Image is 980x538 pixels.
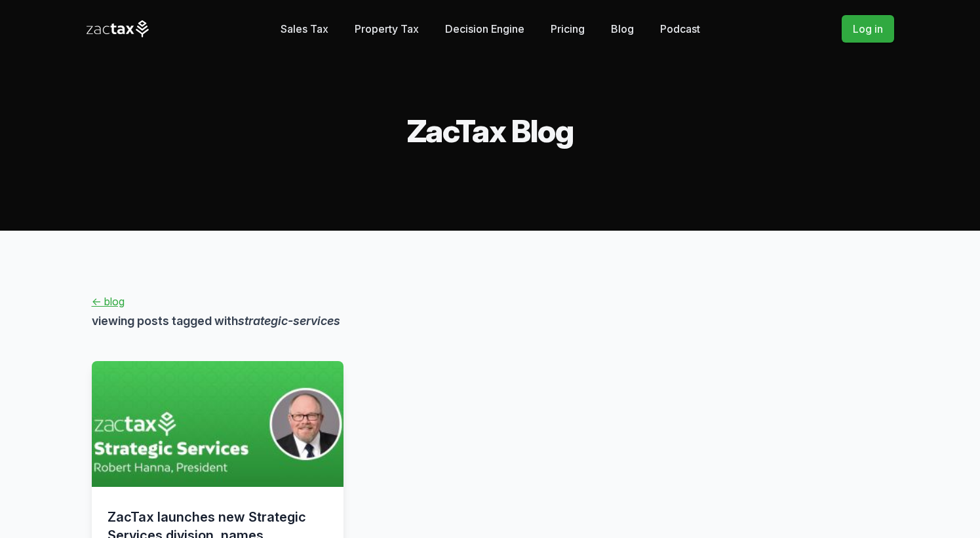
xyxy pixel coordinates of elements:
a: Log in [842,15,894,43]
em: strategic-services [238,314,340,328]
img: hanna-strategic-services.jpg [92,361,343,487]
h3: viewing posts tagged with [92,312,889,330]
a: Sales Tax [281,16,328,42]
h2: ZacTax Blog [87,115,894,147]
a: Blog [611,16,634,42]
a: Podcast [660,16,700,42]
a: ← blog [92,295,125,308]
a: Property Tax [355,16,419,42]
a: Decision Engine [445,16,524,42]
a: Pricing [551,16,585,42]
